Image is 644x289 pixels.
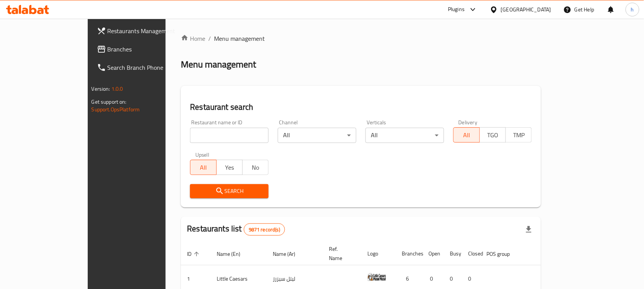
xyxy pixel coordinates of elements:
[190,101,532,113] h2: Restaurant search
[520,220,538,239] div: Export file
[91,40,195,58] a: Branches
[506,127,532,143] button: TMP
[214,34,265,43] span: Menu management
[190,160,216,175] button: All
[187,249,201,258] span: ID
[422,242,444,265] th: Open
[181,58,256,71] h2: Menu management
[453,127,480,143] button: All
[365,128,444,143] div: All
[91,58,195,77] a: Search Branch Phone
[448,5,465,14] div: Plugins
[273,249,305,258] span: Name (Ar)
[217,249,250,258] span: Name (En)
[459,120,478,125] label: Delivery
[91,22,195,40] a: Restaurants Management
[244,226,285,233] span: 9871 record(s)
[329,244,352,263] span: Ref. Name
[480,127,506,143] button: TGO
[486,249,520,258] span: POS group
[396,242,422,265] th: Branches
[92,97,127,107] span: Get support on:
[278,128,356,143] div: All
[108,63,189,72] span: Search Branch Phone
[190,184,269,198] button: Search
[367,268,386,287] img: Little Caesars
[92,104,140,114] a: Support.OpsPlatform
[242,160,269,175] button: No
[246,162,266,173] span: No
[190,128,269,143] input: Search for restaurant name or ID..
[111,84,123,94] span: 1.0.0
[462,242,480,265] th: Closed
[457,130,477,141] span: All
[216,160,243,175] button: Yes
[92,84,110,94] span: Version:
[196,186,262,196] span: Search
[195,152,209,157] label: Upsell
[444,242,462,265] th: Busy
[181,34,541,43] nav: breadcrumb
[631,5,634,14] span: h
[108,45,189,54] span: Branches
[509,130,529,141] span: TMP
[361,242,396,265] th: Logo
[108,26,189,35] span: Restaurants Management
[193,162,213,173] span: All
[483,130,503,141] span: TGO
[187,223,285,236] h2: Restaurants list
[501,5,551,14] div: [GEOGRAPHIC_DATA]
[244,223,285,236] div: Total records count
[220,162,240,173] span: Yes
[208,34,211,43] li: /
